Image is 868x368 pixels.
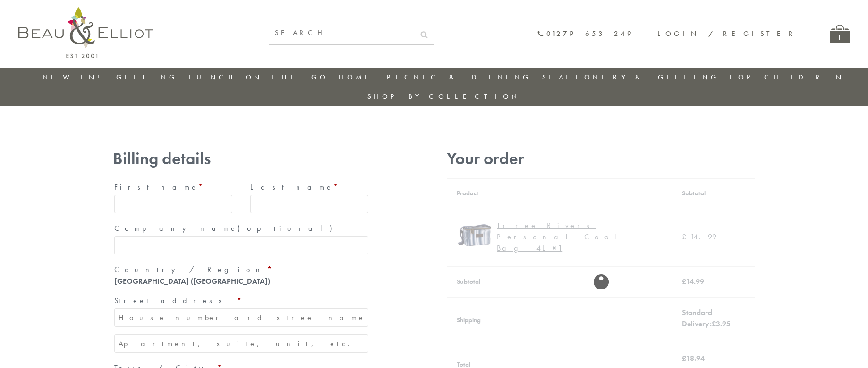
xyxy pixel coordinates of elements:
[114,276,270,286] strong: [GEOGRAPHIC_DATA] ([GEOGRAPHIC_DATA])
[114,180,232,195] label: First name
[367,92,520,101] a: Shop by collection
[269,23,415,43] input: SEARCH
[830,25,850,43] a: 1
[114,334,368,353] input: Apartment, suite, unit, etc. (optional)
[387,72,531,82] a: Picnic & Dining
[116,72,178,82] a: Gifting
[113,149,370,168] h3: Billing details
[114,221,368,236] label: Company name
[43,72,106,82] a: New in!
[542,72,719,82] a: Stationery & Gifting
[730,72,844,82] a: For Children
[537,30,634,38] a: 01279 653 249
[250,180,368,195] label: Last name
[339,72,376,82] a: Home
[188,72,328,82] a: Lunch On The Go
[114,293,368,308] label: Street address
[114,262,368,277] label: Country / Region
[447,149,755,168] h3: Your order
[657,29,797,38] a: Login / Register
[114,308,368,327] input: House number and street name
[238,223,338,233] span: (optional)
[18,7,153,58] img: logo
